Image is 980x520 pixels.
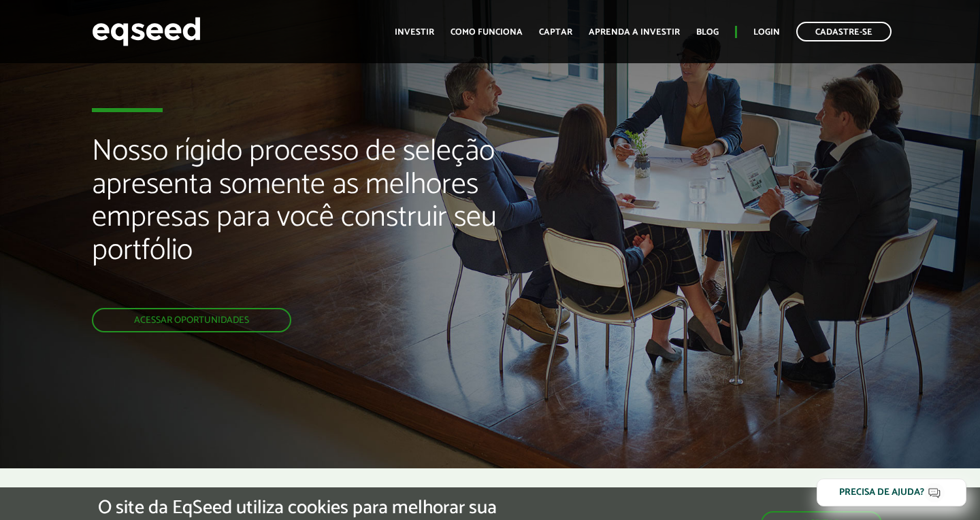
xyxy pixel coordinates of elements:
[696,28,719,37] a: Blog
[92,14,201,50] img: EqSeed
[92,308,291,332] a: Acessar oportunidades
[589,28,680,37] a: Aprenda a investir
[796,22,892,41] a: Cadastre-se
[92,135,561,308] h2: Nosso rígido processo de seleção apresenta somente as melhores empresas para você construir seu p...
[753,28,780,37] a: Login
[539,28,572,37] a: Captar
[451,28,523,37] a: Como funciona
[395,28,434,37] a: Investir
